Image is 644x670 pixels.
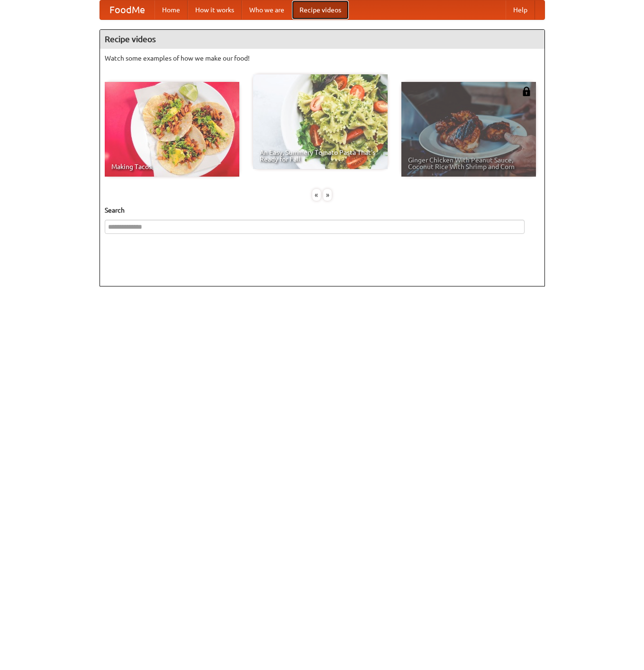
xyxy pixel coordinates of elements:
img: 483408.png [522,87,531,96]
span: An Easy, Summery Tomato Pasta That's Ready for Fall [260,149,381,162]
a: How it works [188,0,242,19]
a: FoodMe [100,0,154,19]
span: Making Tacos [111,163,233,170]
a: Help [506,0,535,19]
h5: Search [105,205,540,215]
p: Watch some examples of how we make our food! [105,54,540,63]
a: Making Tacos [105,82,239,177]
div: « [312,189,321,201]
a: Who we are [242,0,292,19]
a: An Easy, Summery Tomato Pasta That's Ready for Fall [253,74,388,169]
a: Home [154,0,188,19]
a: Recipe videos [292,0,349,19]
div: » [323,189,332,201]
h4: Recipe videos [100,30,544,49]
